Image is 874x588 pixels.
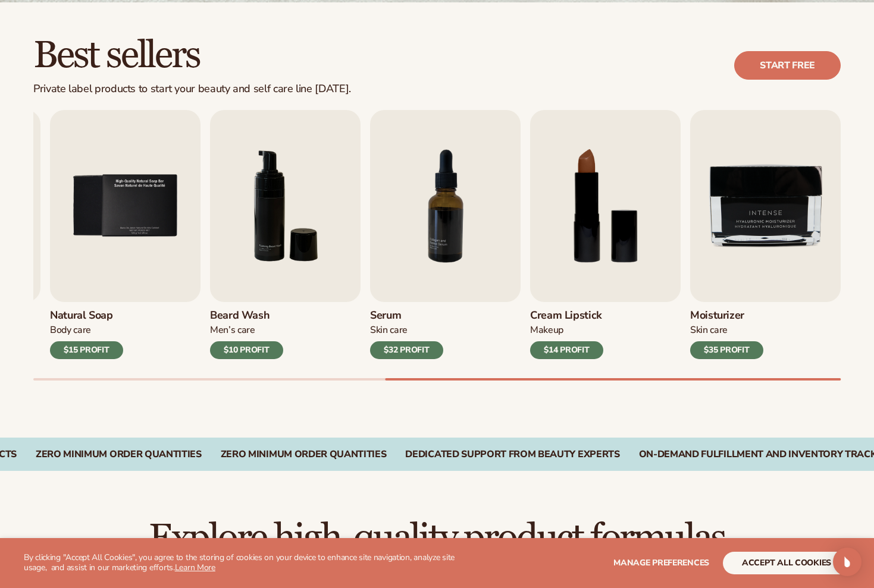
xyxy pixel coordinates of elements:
div: $10 PROFIT [210,341,283,359]
div: Body Care [50,324,123,337]
h3: Beard Wash [210,309,283,322]
div: Zero Minimum Order QuantitieS [36,449,202,460]
div: Skin Care [690,324,763,337]
a: 5 / 9 [50,110,201,359]
div: Skin Care [370,324,443,337]
span: Manage preferences [613,557,709,568]
div: Open Intercom Messenger [833,548,862,576]
h2: Best sellers [33,36,351,76]
div: Men’s Care [210,324,283,337]
h3: Serum [370,309,443,322]
button: accept all cookies [723,552,850,574]
a: 9 / 9 [690,110,841,359]
h3: Natural Soap [50,309,123,322]
h2: Explore high-quality product formulas [33,518,841,558]
div: Makeup [530,324,603,337]
a: Start free [734,51,841,80]
div: $14 PROFIT [530,341,603,359]
a: 7 / 9 [370,110,521,359]
button: Manage preferences [613,552,709,574]
div: $15 PROFIT [50,341,123,359]
a: Learn More [175,562,215,573]
a: 8 / 9 [530,110,681,359]
h3: Moisturizer [690,309,763,322]
a: 6 / 9 [210,110,361,359]
p: By clicking "Accept All Cookies", you agree to the storing of cookies on your device to enhance s... [24,553,464,573]
div: $32 PROFIT [370,341,443,359]
div: Zero Minimum Order QuantitieS [221,449,387,460]
h3: Cream Lipstick [530,309,603,322]
div: Private label products to start your beauty and self care line [DATE]. [33,83,351,96]
div: $35 PROFIT [690,341,763,359]
div: Dedicated Support From Beauty Experts [405,449,619,460]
